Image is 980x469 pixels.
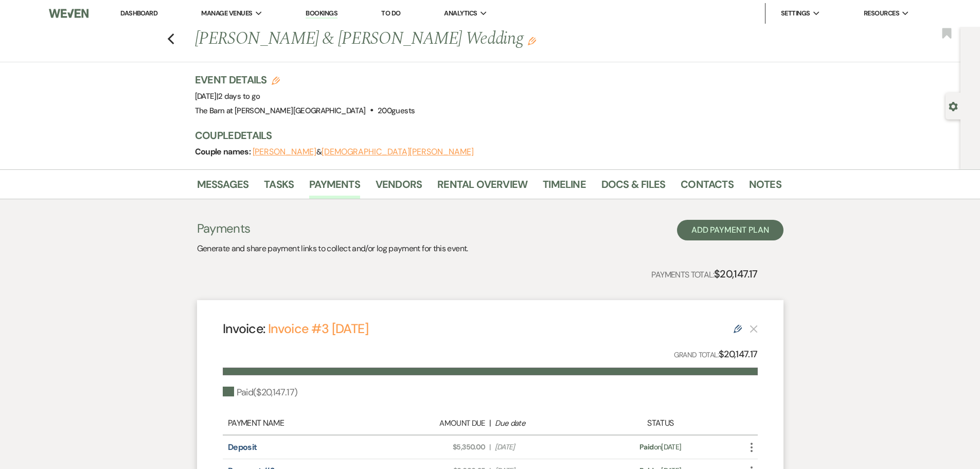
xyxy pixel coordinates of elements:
[195,91,260,101] span: [DATE]
[749,176,781,199] a: Notes
[677,220,783,240] button: Add Payment Plan
[228,442,257,453] a: Deposit
[437,176,527,199] a: Rental Overview
[750,324,758,333] button: This payment plan cannot be deleted because it contains links that have been paid through Weven’s...
[218,91,260,101] span: 2 days to go
[223,320,368,338] h4: Invoice:
[385,417,595,429] div: |
[595,417,726,429] div: Status
[201,8,252,19] span: Manage Venues
[595,442,726,453] div: on [DATE]
[651,266,757,282] p: Payments Total:
[195,73,415,87] h3: Event Details
[253,148,316,156] button: [PERSON_NAME]
[228,417,385,429] div: Payment Name
[322,148,474,156] button: [DEMOGRAPHIC_DATA][PERSON_NAME]
[390,418,485,429] div: Amount Due
[864,8,899,19] span: Resources
[376,176,422,199] a: Vendors
[781,8,810,19] span: Settings
[253,147,474,157] span: &
[949,101,958,111] button: Open lead details
[264,176,294,199] a: Tasks
[543,176,586,199] a: Timeline
[197,176,249,199] a: Messages
[495,442,590,453] span: [DATE]
[378,106,415,116] span: 200 guests
[528,36,536,45] button: Edit
[444,8,477,19] span: Analytics
[309,176,360,199] a: Payments
[195,128,771,143] h3: Couple Details
[489,442,490,453] span: |
[120,9,157,18] a: Dashboard
[217,91,260,101] span: |
[495,418,590,429] div: Due date
[306,9,337,19] a: Bookings
[681,176,734,199] a: Contacts
[601,176,665,199] a: Docs & Files
[639,442,653,451] span: Paid
[195,106,366,116] span: The Barn at [PERSON_NAME][GEOGRAPHIC_DATA]
[268,320,368,337] a: Invoice #3 [DATE]
[719,348,758,360] strong: $20,147.17
[390,442,485,453] span: $5,350.00
[381,9,400,18] a: To Do
[674,347,758,362] p: Grand Total:
[197,242,468,255] p: Generate and share payment links to collect and/or log payment for this event.
[195,146,253,157] span: Couple names:
[195,27,656,51] h1: [PERSON_NAME] & [PERSON_NAME] Wedding
[197,220,468,237] h3: Payments
[223,386,298,399] div: Paid ( $20,147.17 )
[49,3,88,24] img: Weven Logo
[714,267,758,281] strong: $20,147.17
